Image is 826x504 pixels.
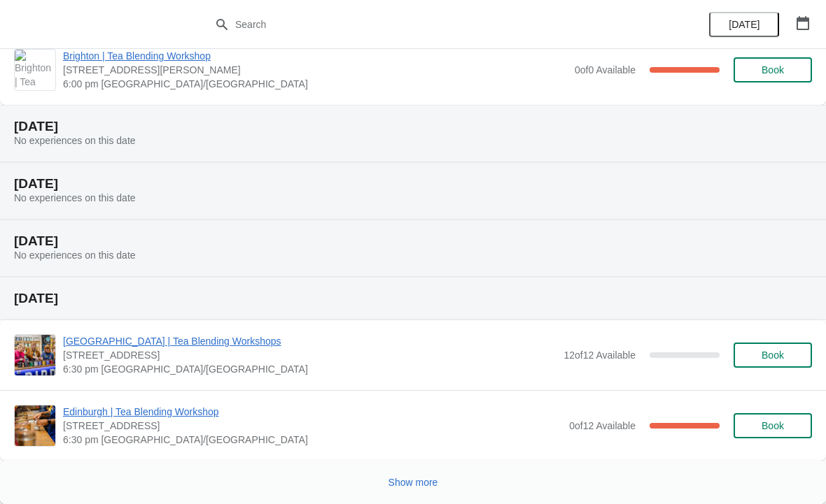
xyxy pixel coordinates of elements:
[563,350,636,361] span: 12 of 12 Available
[15,335,55,375] img: Glasgow | Tea Blending Workshops | 215 Byres Road, Glasgow G12 8UD, UK | 6:30 pm Europe/London
[63,433,562,447] span: 6:30 pm [GEOGRAPHIC_DATA]/[GEOGRAPHIC_DATA]
[709,12,779,37] button: [DATE]
[575,64,636,75] span: 0 of 0 Available
[734,343,812,368] button: Book
[234,12,619,37] input: Search
[15,50,55,90] img: Brighton | Tea Blending Workshop | 41 Gardner Street, Brighton BN1 1UN | 6:00 pm Europe/London
[14,250,136,261] span: No experiences on this date
[734,413,812,438] button: Book
[729,19,759,30] span: [DATE]
[63,77,568,91] span: 6:00 pm [GEOGRAPHIC_DATA]/[GEOGRAPHIC_DATA]
[14,177,812,191] h2: [DATE]
[63,348,556,362] span: [STREET_ADDRESS]
[14,120,812,134] h2: [DATE]
[762,420,784,431] span: Book
[383,470,444,495] button: Show more
[569,420,636,431] span: 0 of 12 Available
[63,49,568,63] span: Brighton | Tea Blending Workshop
[63,419,562,433] span: [STREET_ADDRESS]
[734,57,812,82] button: Book
[14,135,136,146] span: No experiences on this date
[63,362,556,376] span: 6:30 pm [GEOGRAPHIC_DATA]/[GEOGRAPHIC_DATA]
[14,234,812,248] h2: [DATE]
[762,350,784,361] span: Book
[63,405,562,419] span: Edinburgh | Tea Blending Workshop
[63,63,568,77] span: [STREET_ADDRESS][PERSON_NAME]
[14,291,812,305] h2: [DATE]
[15,405,55,446] img: Edinburgh | Tea Blending Workshop | 89 Rose Street, Edinburgh, EH2 3DT | 6:30 pm Europe/London
[388,477,438,488] span: Show more
[63,334,556,348] span: [GEOGRAPHIC_DATA] | Tea Blending Workshops
[762,64,784,75] span: Book
[14,192,136,203] span: No experiences on this date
